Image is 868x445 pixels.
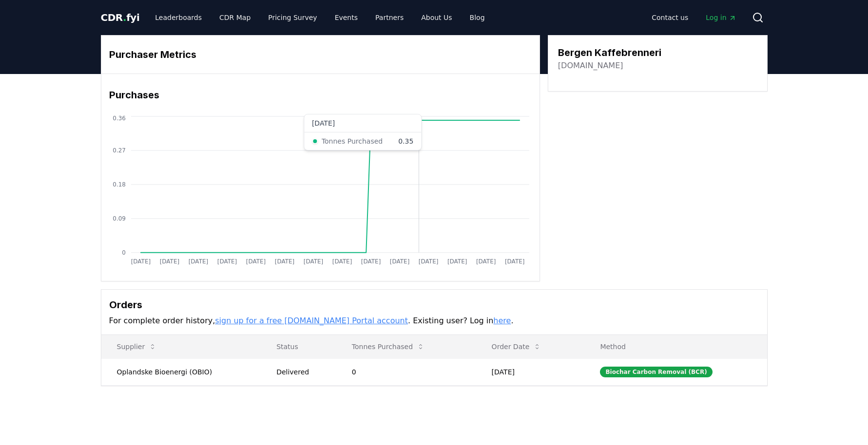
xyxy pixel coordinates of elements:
a: Pricing Survey [260,9,325,26]
button: Order Date [484,337,549,356]
tspan: [DATE] [361,258,381,265]
a: Log in [698,9,744,26]
tspan: 0.18 [113,181,126,188]
tspan: 0.09 [113,215,126,222]
tspan: [DATE] [505,258,525,265]
a: CDR.fyi [101,11,140,24]
span: Log in [706,13,736,22]
p: Status [269,342,328,352]
tspan: [DATE] [246,258,266,265]
tspan: 0 [122,249,126,256]
a: here [493,316,511,325]
nav: Main [644,9,744,26]
a: Leaderboards [147,9,210,26]
nav: Main [147,9,492,26]
a: [DOMAIN_NAME] [558,60,623,72]
p: For complete order history, . Existing user? Log in . [109,315,759,327]
tspan: [DATE] [303,258,323,265]
tspan: [DATE] [188,258,208,265]
a: Events [327,9,366,26]
tspan: [DATE] [274,258,294,265]
tspan: [DATE] [419,258,439,265]
tspan: 0.27 [113,147,126,154]
h3: Orders [109,297,759,312]
td: 0 [336,358,476,385]
span: . [123,12,126,23]
a: Partners [367,9,411,26]
button: Supplier [109,337,165,356]
div: Delivered [276,367,328,377]
tspan: 0.36 [113,115,126,122]
a: sign up for a free [DOMAIN_NAME] Portal account [215,316,408,325]
button: Tonnes Purchased [344,337,432,356]
tspan: [DATE] [476,258,496,265]
a: Contact us [644,9,696,26]
tspan: [DATE] [217,258,237,265]
div: Biochar Carbon Removal (BCR) [600,367,712,377]
h3: Bergen Kaffebrenneri [558,45,661,60]
span: CDR fyi [101,12,140,23]
tspan: [DATE] [159,258,179,265]
a: CDR Map [212,9,258,26]
tspan: [DATE] [390,258,410,265]
h3: Purchaser Metrics [109,47,532,62]
p: Method [592,342,759,352]
tspan: [DATE] [447,258,467,265]
td: [DATE] [476,358,585,385]
h3: Purchases [109,88,532,102]
a: About Us [413,9,460,26]
a: Blog [462,9,493,26]
tspan: [DATE] [332,258,352,265]
td: Oplandske Bioenergi (OBIO) [101,358,261,385]
tspan: [DATE] [131,258,151,265]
